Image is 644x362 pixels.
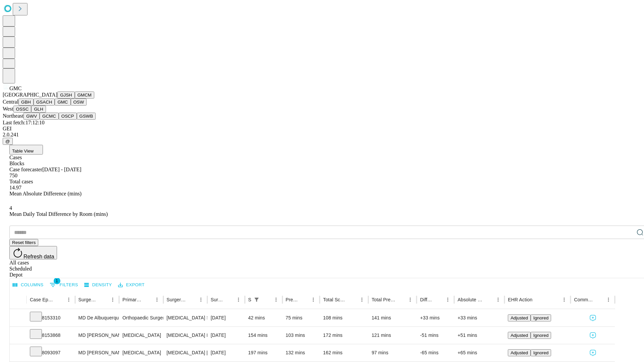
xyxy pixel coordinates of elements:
div: 121 mins [372,327,414,344]
div: MD [PERSON_NAME] [PERSON_NAME] Md [78,327,116,344]
span: Table View [12,148,34,154]
div: +33 mins [420,309,451,326]
button: Menu [196,295,206,304]
button: Density [83,280,114,290]
span: 14.97 [9,185,21,190]
span: GMC [9,85,21,91]
span: Reset filters [12,240,36,245]
div: Total Predicted Duration [372,297,396,302]
div: [MEDICAL_DATA] DIAGNOSTIC [167,327,204,344]
button: GWV [23,113,40,120]
div: 8153868 [30,327,72,344]
button: Show filters [48,280,80,290]
div: 103 mins [286,327,317,344]
span: 4 [9,205,12,211]
div: 75 mins [286,309,317,326]
button: Expand [13,347,23,359]
span: Case forecaster [9,167,42,172]
span: Ignored [533,315,548,320]
div: 141 mins [372,309,414,326]
button: Sort [99,295,108,304]
div: [DATE] [211,309,241,326]
div: 172 mins [323,327,365,344]
span: Adjusted [511,350,528,355]
div: [DATE] [211,327,241,344]
button: Expand [13,330,23,342]
span: Total cases [9,179,33,184]
button: Ignored [531,332,551,339]
span: West [3,106,13,112]
button: Sort [143,295,152,304]
button: Reset filters [9,239,38,246]
div: 2.0.241 [3,132,641,138]
div: Predicted In Room Duration [286,297,299,302]
div: Comments [574,297,593,302]
span: Mean Daily Total Difference by Room (mins) [9,211,108,217]
div: +33 mins [458,309,501,326]
button: Sort [55,295,64,304]
button: GSWB [77,113,96,120]
button: Menu [271,295,281,304]
button: OSCP [59,113,77,120]
button: Menu [64,295,73,304]
button: Sort [396,295,406,304]
button: Export [116,280,146,290]
div: Difference [420,297,433,302]
div: Case Epic Id [30,297,54,302]
button: Menu [152,295,162,304]
div: 42 mins [248,309,279,326]
div: 197 mins [248,344,279,361]
div: Surgery Date [211,297,224,302]
button: Menu [234,295,243,304]
span: Adjusted [511,333,528,338]
button: GMC [55,99,70,106]
span: Ignored [533,350,548,355]
button: GLH [31,106,46,113]
button: Sort [484,295,493,304]
button: Sort [299,295,309,304]
div: Absolute Difference [458,297,483,302]
button: GSACH [34,99,55,106]
span: [GEOGRAPHIC_DATA] [3,92,57,98]
div: [MEDICAL_DATA] [MEDICAL_DATA] [167,344,204,361]
button: Menu [309,295,318,304]
span: Refresh data [23,254,54,259]
button: GMCM [75,92,94,99]
span: 1 [54,278,60,284]
div: +65 mins [458,344,501,361]
span: [DATE] - [DATE] [42,167,81,172]
span: Ignored [533,333,548,338]
button: GJSH [57,92,75,99]
span: 750 [9,173,17,178]
div: [MEDICAL_DATA] [122,344,160,361]
button: Menu [108,295,117,304]
button: Sort [224,295,234,304]
div: -51 mins [420,327,451,344]
div: Surgeon Name [78,297,98,302]
button: Sort [187,295,196,304]
div: +51 mins [458,327,501,344]
button: Refresh data [9,246,57,259]
div: [MEDICAL_DATA] [122,327,160,344]
div: [MEDICAL_DATA] SKIN [MEDICAL_DATA] MUSCLE AND BONE [167,309,204,326]
button: GCMC [40,113,59,120]
div: 8093097 [30,344,72,361]
button: Menu [559,295,569,304]
span: Adjusted [511,315,528,320]
button: Ignored [531,314,551,321]
button: Adjusted [508,349,531,356]
div: 132 mins [286,344,317,361]
div: Orthopaedic Surgery [122,309,160,326]
div: -65 mins [420,344,451,361]
div: 154 mins [248,327,279,344]
div: 162 mins [323,344,365,361]
button: Menu [604,295,613,304]
button: Menu [406,295,415,304]
div: 108 mins [323,309,365,326]
div: GEI [3,126,641,132]
button: Select columns [11,280,45,290]
button: Adjusted [508,332,531,339]
span: Last fetch: 17:12:10 [3,120,45,125]
button: Table View [9,145,43,155]
button: Expand [13,312,23,324]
